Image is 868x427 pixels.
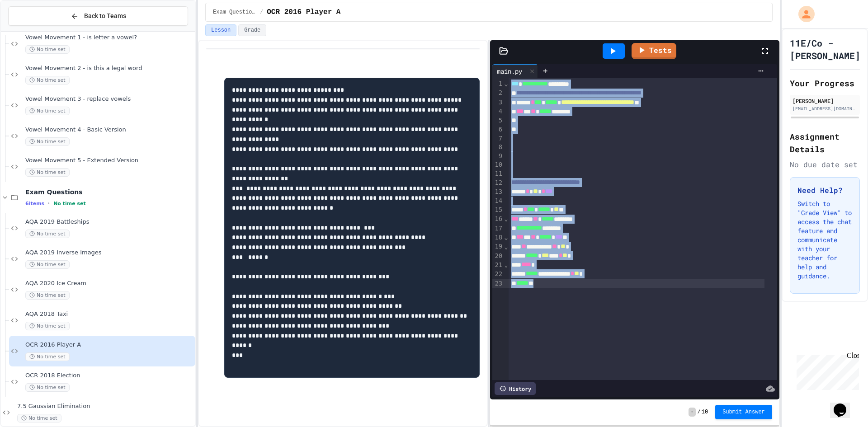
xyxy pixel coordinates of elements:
[25,310,193,318] span: AQA 2018 Taxi
[25,137,70,146] span: No time set
[25,341,193,349] span: OCR 2016 Player A
[492,252,504,261] div: 20
[25,65,193,72] span: Vowel Movement 2 - is this a legal word
[492,188,504,197] div: 13
[492,66,527,76] div: main.py
[492,233,504,242] div: 18
[25,249,193,257] span: AQA 2019 Inverse Images
[504,243,508,250] span: Fold line
[25,76,70,84] span: No time set
[25,372,193,380] span: OCR 2018 Election
[492,89,504,98] div: 2
[25,230,70,238] span: No time set
[25,126,193,134] span: Vowel Movement 4 - Basic Version
[492,134,504,143] div: 7
[492,206,504,215] div: 15
[25,260,70,269] span: No time set
[238,24,266,36] button: Grade
[793,97,857,105] div: [PERSON_NAME]
[25,218,193,226] span: AQA 2019 Battleships
[25,45,70,54] span: No time set
[830,391,859,418] iframe: chat widget
[25,383,70,392] span: No time set
[25,352,70,361] span: No time set
[53,201,86,206] span: No time set
[25,188,193,196] span: Exam Questions
[492,152,504,161] div: 9
[797,185,852,196] h3: Need Help?
[495,382,536,395] div: History
[715,405,772,419] button: Submit Answer
[504,234,508,241] span: Fold line
[492,224,504,233] div: 17
[793,105,857,112] div: [EMAIL_ADDRESS][DOMAIN_NAME]
[504,261,508,268] span: Fold line
[492,197,504,206] div: 14
[492,143,504,152] div: 8
[25,95,193,103] span: Vowel Movement 3 - replace vowels
[267,7,340,18] span: OCR 2016 Player A
[84,11,126,21] span: Back to Teams
[205,24,236,36] button: Lesson
[722,408,765,416] span: Submit Answer
[492,242,504,251] div: 19
[17,403,193,410] span: 7.5 Gaussian Elimination
[492,80,504,89] div: 1
[504,80,508,87] span: Fold line
[492,98,504,107] div: 3
[492,107,504,116] div: 4
[790,159,860,170] div: No due date set
[48,200,50,207] span: •
[492,215,504,224] div: 16
[492,261,504,270] div: 21
[25,280,193,287] span: AQA 2020 Ice Cream
[4,4,62,57] div: Chat with us now!Close
[25,157,193,164] span: Vowel Movement 5 - Extended Version
[25,291,70,300] span: No time set
[25,201,44,206] span: 6 items
[492,279,504,288] div: 23
[790,130,860,155] h2: Assignment Details
[492,64,538,78] div: main.py
[25,107,70,115] span: No time set
[632,43,676,59] a: Tests
[25,168,70,177] span: No time set
[492,178,504,188] div: 12
[25,34,193,42] span: Vowel Movement 1 - is letter a vowel?
[793,352,859,390] iframe: chat widget
[492,160,504,169] div: 10
[790,77,860,89] h2: Your Progress
[789,4,817,24] div: My Account
[698,408,701,416] span: /
[25,322,70,330] span: No time set
[8,6,188,26] button: Back to Teams
[504,215,508,222] span: Fold line
[702,408,708,416] span: 10
[790,37,860,62] h1: 11E/Co - [PERSON_NAME]
[17,414,61,422] span: No time set
[797,199,852,281] p: Switch to "Grade View" to access the chat feature and communicate with your teacher for help and ...
[492,169,504,178] div: 11
[492,125,504,134] div: 6
[492,116,504,125] div: 5
[492,270,504,279] div: 22
[260,9,263,16] span: /
[213,9,256,16] span: Exam Questions
[689,408,695,417] span: -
